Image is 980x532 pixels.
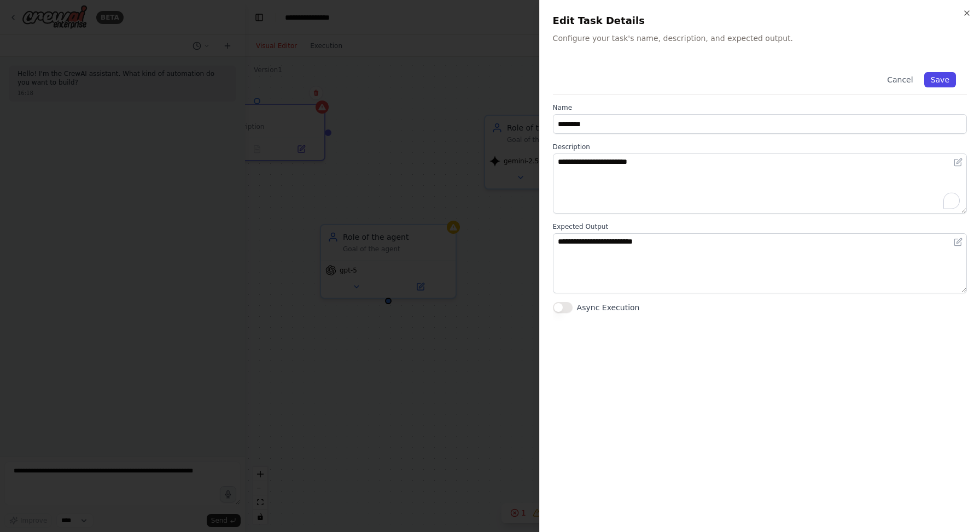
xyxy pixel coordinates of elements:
[952,235,965,249] button: Open in editor
[924,72,956,87] button: Save
[553,222,967,231] label: Expected Output
[952,156,965,169] button: Open in editor
[553,13,967,28] h2: Edit Task Details
[880,72,919,87] button: Cancel
[553,153,967,214] textarea: To enrich screen reader interactions, please activate Accessibility in Grammarly extension settings
[553,33,967,44] p: Configure your task's name, description, and expected output.
[553,143,967,151] label: Description
[577,302,640,313] label: Async Execution
[553,103,967,112] label: Name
